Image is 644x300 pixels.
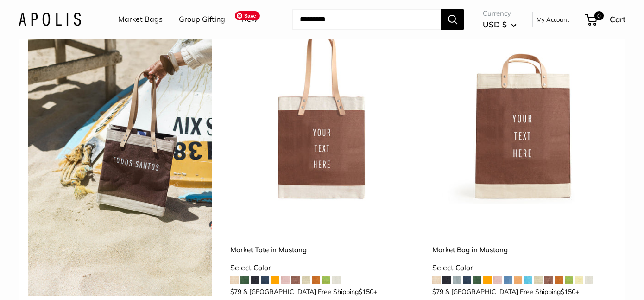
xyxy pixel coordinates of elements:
a: Market Tote in MustangMarket Tote in Mustang [230,20,414,204]
span: Cart [610,14,625,24]
input: Search... [292,9,441,30]
span: $79 [432,287,443,296]
span: & [GEOGRAPHIC_DATA] Free Shipping + [243,288,377,295]
img: Market Tote in Mustang [230,20,414,204]
span: & [GEOGRAPHIC_DATA] Free Shipping + [445,288,579,295]
a: Market Bag in Mustang [432,244,616,255]
div: Select Color [432,261,616,275]
a: Market Bag in MustangMarket Bag in Mustang [432,20,616,204]
span: $79 [230,287,241,296]
span: Currency [483,7,517,20]
a: Market Bags [118,13,163,26]
a: Market Tote in Mustang [230,244,414,255]
button: Search [441,9,464,30]
span: Save [235,11,260,20]
span: $150 [561,287,575,296]
a: Group Gifting [179,13,225,26]
iframe: Sign Up via Text for Offers [7,265,99,293]
button: USD $ [483,17,517,32]
span: $150 [359,287,373,296]
img: Apolis [19,13,81,26]
span: USD $ [483,19,507,29]
span: 0 [594,11,604,20]
a: 0 Cart [586,12,625,27]
img: Mustang is a rich chocolate mousse brown — a touch of earthy ease, bring along during slow mornin... [28,20,212,296]
img: Market Bag in Mustang [432,20,616,204]
a: My Account [537,14,569,25]
div: Select Color [230,261,414,275]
